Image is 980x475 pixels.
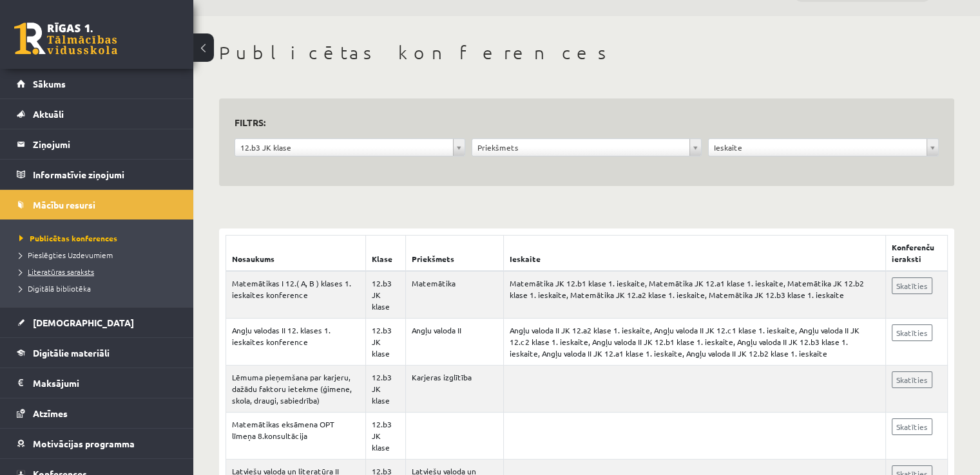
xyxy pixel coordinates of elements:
[240,139,448,156] span: 12.b3 JK klase
[226,236,366,272] th: Nosaukums
[892,418,932,435] a: Skatīties
[17,368,177,398] a: Maksājumi
[709,139,938,156] a: Ieskaite
[33,78,66,89] span: Sākums
[19,283,91,293] span: Digitālā bibliotēka
[17,190,177,219] a: Mācību resursi
[19,266,94,277] span: Literatūras saraksts
[892,371,932,388] a: Skatīties
[366,366,406,413] td: 12.b3 JK klase
[17,308,177,337] a: [DEMOGRAPHIC_DATA]
[226,271,366,319] td: Matemātikas I 12.( A, B ) klases 1. ieskaites konference
[17,338,177,368] a: Digitālie materiāli
[366,319,406,366] td: 12.b3 JK klase
[19,283,180,294] a: Digitālā bibliotēka
[17,129,177,159] a: Ziņojumi
[17,398,177,428] a: Atzīmes
[477,139,685,156] span: Priekšmets
[19,232,180,244] a: Publicētas konferences
[33,317,134,328] span: [DEMOGRAPHIC_DATA]
[14,23,117,55] a: Rīgas 1. Tālmācības vidusskola
[503,236,885,272] th: Ieskaite
[219,42,954,64] h1: Publicētas konferences
[405,319,503,366] td: Angļu valoda II
[33,347,110,359] span: Digitālie materiāli
[226,413,366,460] td: Matemātikas eksāmena OPT līmeņa 8.konsultācija
[17,160,177,189] a: Informatīvie ziņojumi
[472,139,702,156] a: Priekšmets
[19,266,180,277] a: Literatūras saraksts
[885,236,947,272] th: Konferenču ieraksti
[33,199,95,210] span: Mācību resursi
[366,413,406,460] td: 12.b3 JK klase
[17,99,177,129] a: Aktuāli
[235,114,923,131] h3: Filtrs:
[366,271,406,319] td: 12.b3 JK klase
[33,438,135,449] span: Motivācijas programma
[19,249,180,261] a: Pieslēgties Uzdevumiem
[19,233,117,243] span: Publicētas konferences
[19,250,113,260] span: Pieslēgties Uzdevumiem
[892,324,932,341] a: Skatīties
[503,319,885,366] td: Angļu valoda II JK 12.a2 klase 1. ieskaite, Angļu valoda II JK 12.c1 klase 1. ieskaite, Angļu val...
[405,271,503,319] td: Matemātika
[17,69,177,98] a: Sākums
[33,108,64,120] span: Aktuāli
[503,271,885,319] td: Matemātika JK 12.b1 klase 1. ieskaite, Matemātika JK 12.a1 klase 1. ieskaite, Matemātika JK 12.b2...
[226,319,366,366] td: Angļu valodas II 12. klases 1. ieskaites konference
[405,236,503,272] th: Priekšmets
[33,368,177,398] legend: Maksājumi
[235,139,465,156] a: 12.b3 JK klase
[33,160,177,189] legend: Informatīvie ziņojumi
[33,407,68,419] span: Atzīmes
[892,277,932,294] a: Skatīties
[714,139,921,156] span: Ieskaite
[366,236,406,272] th: Klase
[226,366,366,413] td: Lēmuma pieņemšana par karjeru, dažādu faktoru ietekme (ģimene, skola, draugi, sabiedrība)
[17,429,177,458] a: Motivācijas programma
[405,366,503,413] td: Karjeras izglītība
[33,129,177,159] legend: Ziņojumi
